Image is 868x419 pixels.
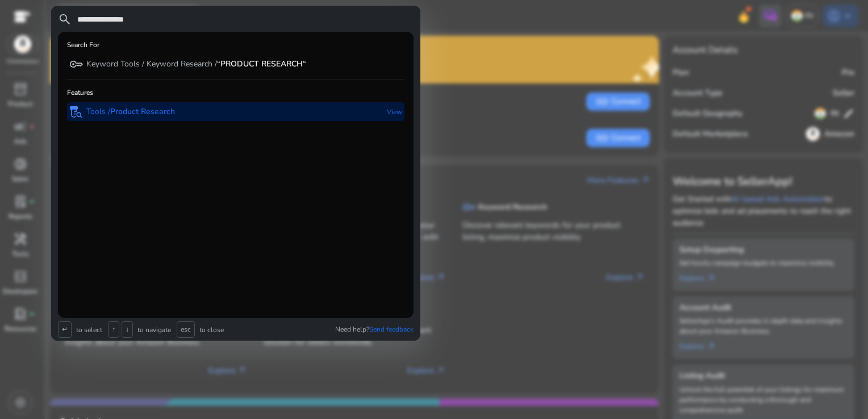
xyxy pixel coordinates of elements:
h6: Search For [67,41,99,49]
span: key [69,57,83,71]
span: ↓ [122,321,133,338]
p: Need help? [335,325,414,334]
b: Product Research [110,106,175,117]
span: ↵ [58,321,72,338]
p: Tools / [86,106,175,118]
p: to close [197,325,224,334]
span: search [58,12,72,26]
span: Send feedback [369,325,414,334]
h6: Features [67,89,93,97]
span: esc [177,321,195,338]
span: ↑ [108,321,119,338]
p: View [387,102,402,121]
p: Keyword Tools / Keyword Research / [86,58,306,70]
p: to navigate [135,325,171,334]
span: lab_research [69,105,83,119]
b: “PRODUCT RESEARCH“ [217,58,306,69]
p: to select [74,325,102,334]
